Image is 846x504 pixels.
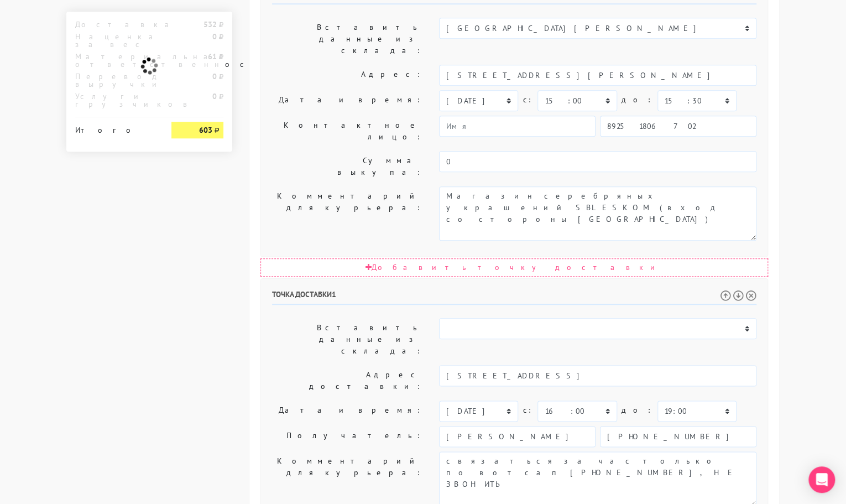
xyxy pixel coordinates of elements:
label: Получатель: [264,426,431,447]
span: 1 [332,289,336,299]
h6: Точка доставки [272,290,756,305]
label: c: [523,90,533,110]
label: Вставить данные из склада: [264,18,431,60]
div: Перевод выручки [67,72,163,88]
strong: 603 [199,125,212,135]
div: Open Intercom Messenger [808,466,835,493]
div: Доставка [67,20,163,28]
label: Контактное лицо: [264,116,431,147]
input: Имя [439,116,596,137]
input: Телефон [600,116,756,137]
label: до: [622,90,653,110]
div: Материальная ответственность [67,53,163,68]
img: ajax-loader.gif [139,56,159,76]
div: Услуги грузчиков [67,92,163,108]
label: Дата и время: [264,90,431,111]
label: Вставить данные из склада: [264,318,431,361]
label: до: [622,401,653,420]
input: Телефон [600,426,756,447]
label: Адрес: [264,65,431,86]
label: Комментарий для курьера: [264,186,431,241]
label: c: [523,401,533,420]
strong: 532 [203,19,217,29]
label: Сумма выкупа: [264,151,431,182]
input: Имя [439,426,596,447]
div: Добавить точку доставки [260,258,768,277]
label: Адрес доставки: [264,365,431,396]
div: Наценка за вес [67,33,163,48]
label: Дата и время: [264,401,431,422]
div: Итого [75,122,155,134]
